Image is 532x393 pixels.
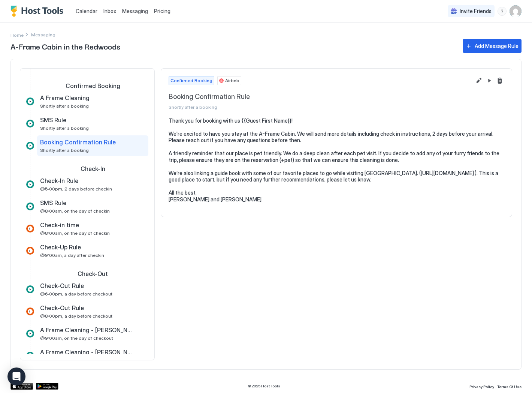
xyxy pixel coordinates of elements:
span: Check-In [81,165,105,172]
div: Breadcrumb [10,31,24,39]
span: Shortly after a booking [40,125,89,131]
a: Google Play Store [36,383,58,390]
span: Shortly after a booking [40,147,89,153]
span: Booking Confirmation Rule [40,138,116,146]
span: @8:00pm, a day before checkout [40,313,112,319]
a: Home [10,31,24,39]
a: App Store [10,383,33,390]
span: A Frame Cleaning [40,94,90,102]
a: Host Tools Logo [10,6,67,17]
span: Breadcrumb [31,32,55,37]
span: Check-Out [78,270,108,277]
span: @9:00am, a day after checkin [40,252,104,258]
span: Terms Of Use [497,384,522,389]
a: Messaging [122,7,148,15]
button: Pause Message Rule [485,76,494,85]
span: Shortly after a booking [40,103,89,109]
span: Calendar [76,8,97,14]
span: Invite Friends [460,8,492,15]
a: Calendar [76,7,97,15]
span: Home [10,32,24,38]
span: Booking Confirmation Rule [169,93,471,101]
span: Check-in time [40,221,79,229]
span: Privacy Policy [469,384,494,389]
span: A Frame Cleaning - [PERSON_NAME] [40,348,133,356]
span: SMS Rule [40,116,66,124]
pre: Thank you for booking with us {{Guest First Name}}! We're excited to have you stay at the A-Frame... [169,117,504,203]
span: Check-Out Rule [40,304,84,312]
span: Messaging [122,8,148,14]
a: Terms Of Use [497,382,522,390]
button: Delete message rule [495,76,504,85]
span: @8:00am, on the day of checkin [40,230,110,236]
span: @9:00am, on the day of checkout [40,335,113,341]
button: Edit message rule [474,76,483,85]
span: Check-Up Rule [40,243,81,251]
span: A-Frame Cabin in the Redwoods [10,40,455,52]
span: Check-In Rule [40,177,78,184]
div: Add Message Rule [475,42,519,50]
span: Confirmed Booking [170,77,212,84]
div: menu [498,7,507,16]
a: Inbox [103,7,116,15]
span: © 2025 Host Tools [248,384,280,388]
span: @5:00pm, 2 days before checkin [40,186,112,192]
div: User profile [510,5,522,17]
span: Check-Out Rule [40,282,84,289]
span: Shortly after a booking [169,104,471,110]
span: Confirmed Booking [66,82,120,90]
a: Privacy Policy [469,382,494,390]
span: @6:00pm, a day before checkout [40,291,112,297]
span: SMS Rule [40,199,66,207]
div: Open Intercom Messenger [7,367,25,385]
span: A Frame Cleaning - [PERSON_NAME] [40,326,133,334]
span: @8:00am, on the day of checkin [40,208,110,214]
button: Add Message Rule [463,39,522,53]
span: Pricing [154,8,170,15]
span: Inbox [103,8,116,14]
span: Airbnb [225,77,239,84]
